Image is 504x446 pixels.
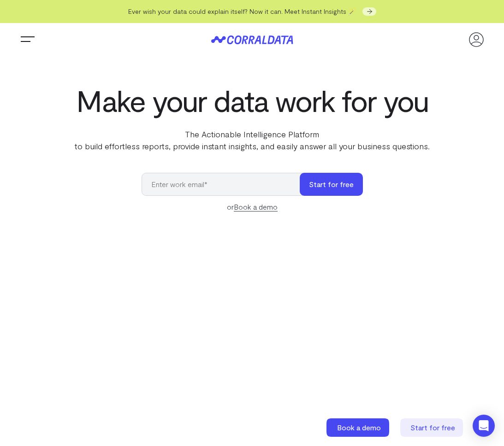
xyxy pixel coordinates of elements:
a: Book a demo [234,202,278,211]
span: Ever wish your data could explain itself? Now it can. Meet Instant Insights 🪄 [128,7,356,15]
button: Start for free [300,173,363,196]
input: Enter work email* [142,173,309,196]
div: Open Intercom Messenger [473,415,495,437]
a: Book a demo [326,418,391,437]
p: The Actionable Intelligence Platform to build effortless reports, provide instant insights, and e... [64,128,440,152]
h1: Make your data work for you [64,84,440,117]
a: Start for free [400,418,465,437]
span: Start for free [410,423,455,432]
button: Trigger Menu [18,30,37,49]
span: Book a demo [337,423,381,432]
div: or [142,201,363,212]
